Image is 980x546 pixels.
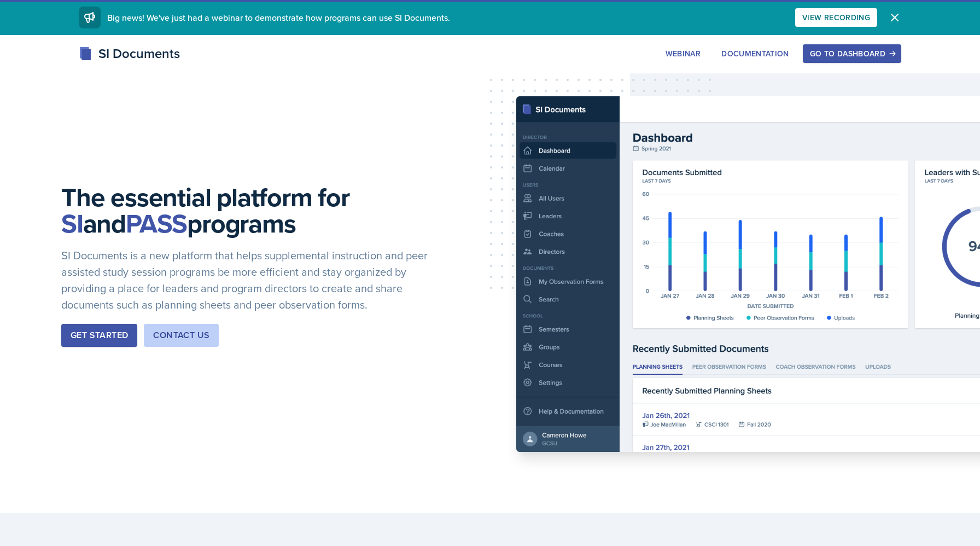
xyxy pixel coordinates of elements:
[803,44,901,63] button: Go to Dashboard
[810,49,894,58] div: Go to Dashboard
[658,44,708,63] button: Webinar
[153,329,209,342] div: Contact Us
[666,49,701,58] div: Webinar
[802,13,870,22] div: View Recording
[61,324,137,347] button: Get Started
[71,329,128,342] div: Get Started
[144,324,219,347] button: Contact Us
[721,49,789,58] div: Documentation
[795,8,877,27] button: View Recording
[107,11,450,24] span: Big news! We've just had a webinar to demonstrate how programs can use SI Documents.
[714,44,796,63] button: Documentation
[79,44,180,63] div: SI Documents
